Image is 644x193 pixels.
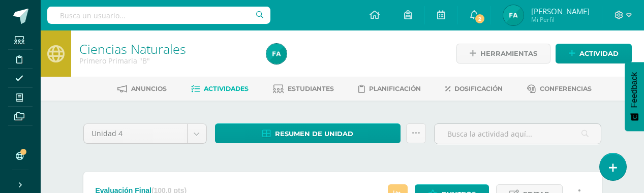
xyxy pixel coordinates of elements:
a: Actividades [191,81,249,97]
a: Planificación [358,81,421,97]
span: [PERSON_NAME] [531,6,590,16]
a: Actividad [556,44,632,63]
button: Feedback - Mostrar encuesta [625,62,644,131]
a: Unidad 4 [84,124,206,143]
input: Busca la actividad aquí... [435,124,601,144]
img: e1f9fcb86e501a77084eaf764c4d03b8.png [266,44,287,64]
span: Herramientas [480,44,537,63]
a: Conferencias [527,81,592,97]
span: Dosificación [454,85,503,92]
span: 2 [474,13,485,24]
span: Unidad 4 [91,124,179,143]
input: Busca un usuario... [47,7,270,24]
a: Dosificación [445,81,503,97]
a: Estudiantes [273,81,334,97]
span: Actividades [204,85,249,92]
span: Resumen de unidad [275,124,353,143]
a: Ciencias Naturales [79,40,186,57]
a: Resumen de unidad [215,123,401,143]
span: Anuncios [131,85,167,92]
a: Anuncios [117,81,167,97]
div: Primero Primaria 'B' [79,56,254,66]
span: Estudiantes [288,85,334,92]
span: Mi Perfil [531,15,590,24]
span: Planificación [369,85,421,92]
h1: Ciencias Naturales [79,42,254,56]
span: Feedback [630,72,639,108]
img: e1f9fcb86e501a77084eaf764c4d03b8.png [503,5,524,25]
a: Herramientas [456,44,550,63]
span: Conferencias [540,85,592,92]
span: Actividad [579,44,619,63]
